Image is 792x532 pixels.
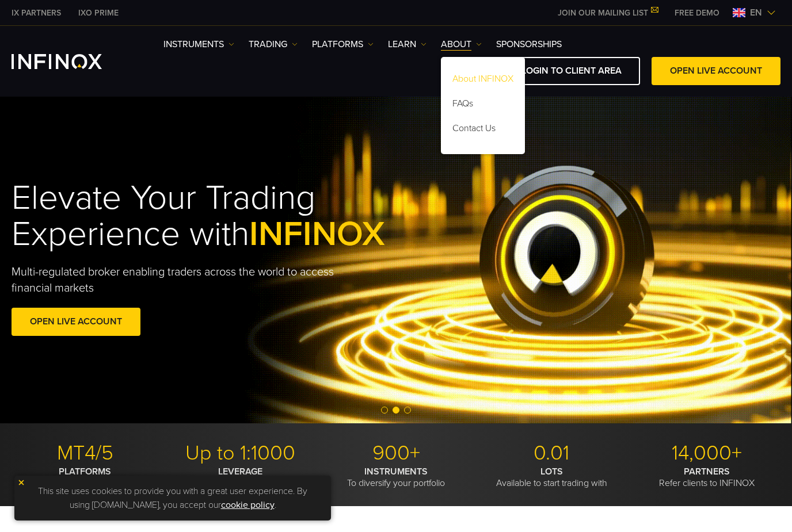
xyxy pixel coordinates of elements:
[322,466,469,489] p: To diversify your portfolio
[364,466,428,477] strong: INSTRUMENTS
[496,37,562,51] a: SPONSORSHIPS
[163,37,234,51] a: Instruments
[634,466,780,489] p: Refer clients to INFINOX
[684,466,730,477] strong: PARTNERS
[249,37,298,51] a: TRADING
[12,308,140,336] a: OPEN LIVE ACCOUNT
[167,441,314,466] p: Up to 1:1000
[3,7,70,19] a: INFINOX
[549,8,666,18] a: JOIN OUR MAILING LIST
[59,466,111,477] strong: PLATFORMS
[634,441,780,466] p: 14,000+
[666,7,728,19] a: INFINOX MENU
[381,407,388,414] span: Go to slide 1
[478,466,625,489] p: Available to start trading with
[12,54,129,69] a: INFINOX Logo
[441,68,525,93] a: About INFINOX
[12,466,158,489] p: With modern trading tools
[745,6,767,20] span: en
[540,466,563,477] strong: LOTS
[12,441,158,466] p: MT4/5
[441,118,525,143] a: Contact Us
[12,264,337,296] p: Multi-regulated broker enabling traders across the world to access financial markets
[441,93,525,118] a: FAQs
[393,407,399,414] span: Go to slide 2
[388,37,427,51] a: Learn
[503,57,640,85] a: LOGIN TO CLIENT AREA
[218,466,262,477] strong: LEVERAGE
[249,213,385,255] span: INFINOX
[221,499,275,511] a: cookie policy
[167,466,314,489] p: To trade with
[17,479,25,487] img: yellow close icon
[478,441,625,466] p: 0.01
[20,481,325,515] p: This site uses cookies to provide you with a great user experience. By using [DOMAIN_NAME], you a...
[322,441,469,466] p: 900+
[404,407,411,414] span: Go to slide 3
[652,57,780,85] a: OPEN LIVE ACCOUNT
[312,37,374,51] a: PLATFORMS
[441,37,482,51] a: ABOUT
[12,180,419,252] h1: Elevate Your Trading Experience with
[70,7,127,19] a: INFINOX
